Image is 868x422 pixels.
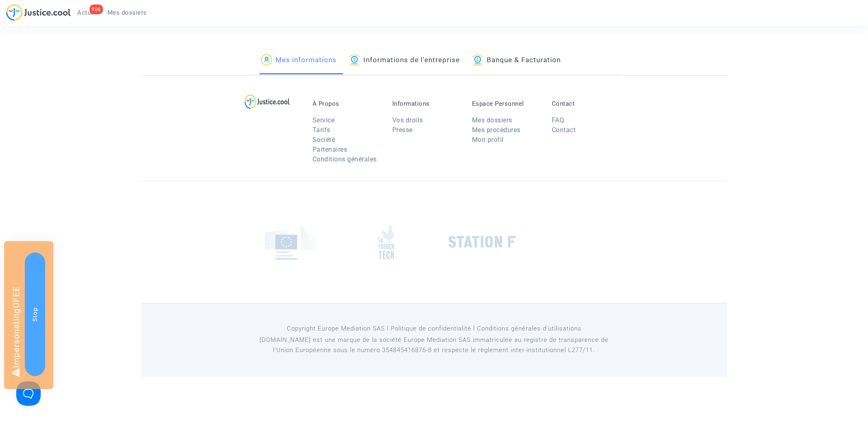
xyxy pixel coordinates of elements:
p: Copyright Europe Mediation SAS l Politique de confidentialité l Conditions générales d’utilisa... [249,324,619,334]
p: Espace Personnel [472,100,540,107]
p: [DOMAIN_NAME] est une marque de la société Europe Mediation SAS immatriculée au registre de tr... [249,335,619,355]
span: Stop [31,307,39,321]
button: Stop [25,252,45,376]
a: Presse [392,126,413,134]
a: Banque & Facturation [472,47,561,74]
p: Contact [552,100,619,107]
span: Actus [77,9,94,16]
a: FAQ [552,116,564,124]
img: icon-banque.svg [349,54,360,65]
img: icon-passager.svg [261,54,272,65]
p: Informations [392,100,460,107]
span: Mes dossiers [107,9,147,16]
img: stationf.png [448,236,516,248]
a: Mes dossiers [472,116,512,124]
a: Mon profil [472,136,504,144]
iframe: Help Scout Beacon - Open [16,381,41,406]
a: 906Actus [71,7,101,19]
img: jc-logo.svg [6,4,71,21]
p: À Propos [313,100,380,107]
a: Mes procédures [472,126,520,134]
a: Contact [552,126,576,134]
div: 906 [90,4,103,14]
a: Mes informations [261,47,337,74]
img: logo-lg.svg [245,94,290,109]
a: Informations de l'entreprise [349,47,460,74]
a: Service [313,116,335,124]
img: icon-banque.svg [472,54,483,65]
a: Conditions générales [313,155,377,163]
a: Tarifs [313,126,330,134]
a: Mes dossiers [101,7,153,19]
img: french_tech.png [378,225,394,259]
a: Vos droits [392,116,423,124]
a: Partenaires [313,146,348,153]
div: Impersonating [4,241,53,389]
a: Société [313,136,335,144]
img: europe_commision.png [265,224,316,260]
